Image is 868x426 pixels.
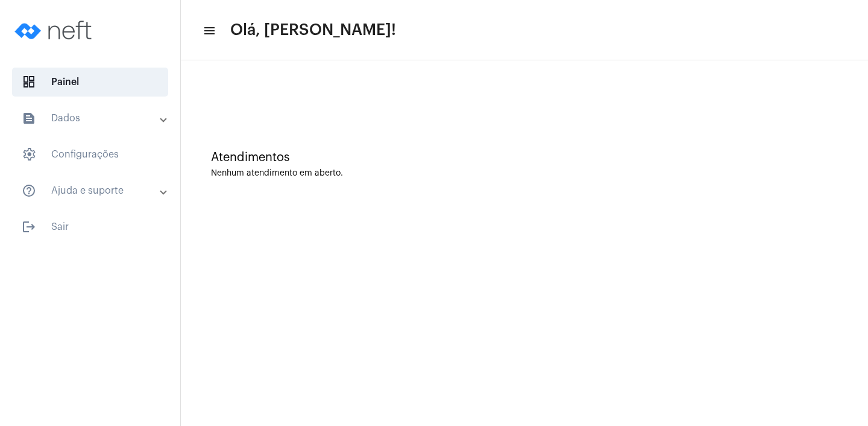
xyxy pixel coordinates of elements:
mat-panel-title: Ajuda e suporte [22,183,161,198]
span: sidenav icon [22,147,36,162]
span: Configurações [12,140,168,169]
span: Sair [12,212,168,241]
img: logo-neft-novo-2.png [10,6,100,54]
div: Atendimentos [211,151,838,164]
mat-icon: sidenav icon [22,220,36,234]
mat-icon: sidenav icon [22,183,36,198]
div: Nenhum atendimento em aberto. [211,169,838,178]
span: Painel [12,68,168,97]
mat-panel-title: Dados [22,111,161,126]
mat-icon: sidenav icon [22,111,36,126]
mat-icon: sidenav icon [203,24,215,38]
span: sidenav icon [22,75,36,89]
mat-expansion-panel-header: sidenav iconAjuda e suporte [7,176,180,205]
span: Olá, [PERSON_NAME]! [230,21,396,40]
mat-expansion-panel-header: sidenav iconDados [7,104,180,133]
